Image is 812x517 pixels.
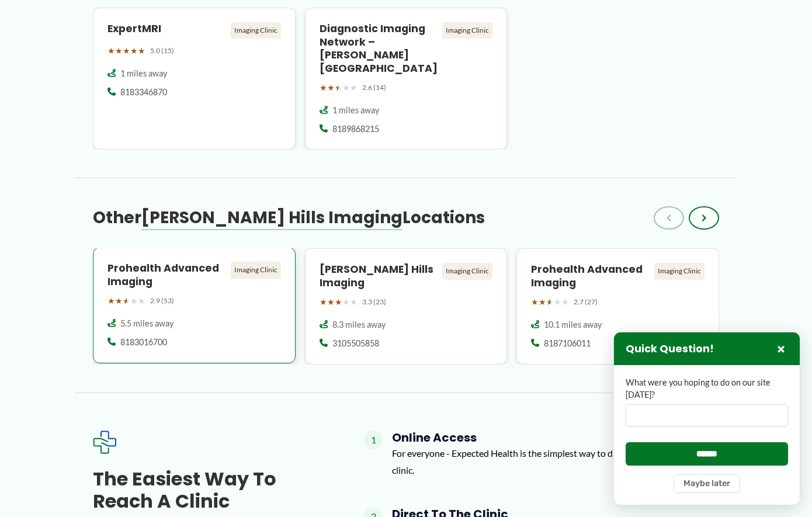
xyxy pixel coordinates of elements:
[93,8,296,150] a: ExpertMRI Imaging Clinic ★★★★★ 5.0 (15) 1 miles away 8183346870
[674,474,740,493] button: Maybe later
[442,263,492,279] div: Imaging Clinic
[332,105,379,116] span: 1 miles away
[350,294,358,310] span: ★
[332,338,379,349] span: 3105505858
[544,338,591,349] span: 8187106011
[689,206,719,230] button: ›
[342,80,350,95] span: ★
[327,80,335,95] span: ★
[561,294,569,310] span: ★
[120,86,167,98] span: 8183346870
[141,206,402,229] span: [PERSON_NAME] Hills Imaging
[130,43,138,58] span: ★
[335,294,342,310] span: ★
[231,262,281,278] div: Imaging Clinic
[539,294,546,310] span: ★
[130,293,138,308] span: ★
[305,8,508,150] a: Diagnostic Imaging Network – [PERSON_NAME][GEOGRAPHIC_DATA] Imaging Clinic ★★★★★ 2.6 (14) 1 miles...
[320,22,438,75] h4: Diagnostic Imaging Network – [PERSON_NAME][GEOGRAPHIC_DATA]
[531,294,539,310] span: ★
[150,44,174,57] span: 5.0 (15)
[554,294,561,310] span: ★
[350,80,358,95] span: ★
[107,22,226,36] h4: ExpertMRI
[123,293,130,308] span: ★
[120,336,167,348] span: 8183016700
[115,43,123,58] span: ★
[364,431,383,449] span: 1
[362,81,386,94] span: 2.6 (14)
[93,468,327,513] h3: The Easiest Way to Reach a Clinic
[531,263,650,290] h4: Prohealth Advanced Imaging
[332,319,386,331] span: 8.3 miles away
[702,211,706,225] span: ›
[654,263,705,279] div: Imaging Clinic
[516,248,719,364] a: Prohealth Advanced Imaging Imaging Clinic ★★★★★ 2.7 (27) 10.1 miles away 8187106011
[442,22,492,39] div: Imaging Clinic
[107,293,115,308] span: ★
[544,319,602,331] span: 10.1 miles away
[120,68,167,79] span: 1 miles away
[138,43,145,58] span: ★
[93,431,116,454] img: Expected Healthcare Logo
[123,43,130,58] span: ★
[115,293,123,308] span: ★
[626,342,714,356] h3: Quick Question!
[342,294,350,310] span: ★
[654,206,684,230] button: ‹
[774,342,788,356] button: Close
[335,80,342,95] span: ★
[546,294,554,310] span: ★
[327,294,335,310] span: ★
[93,248,296,364] a: Prohealth Advanced Imaging Imaging Clinic ★★★★★ 2.9 (53) 5.5 miles away 8183016700
[150,294,174,307] span: 2.9 (53)
[107,43,115,58] span: ★
[362,296,386,308] span: 3.3 (23)
[574,296,598,308] span: 2.7 (27)
[320,294,327,310] span: ★
[138,293,145,308] span: ★
[392,445,719,479] p: For everyone - Expected Health is the simplest way to digitally connect with a clinic.
[93,207,485,228] h3: Other Locations
[392,431,719,445] h4: Online Access
[231,22,281,39] div: Imaging Clinic
[320,80,327,95] span: ★
[332,123,379,135] span: 8189868215
[667,211,671,225] span: ‹
[626,377,788,401] label: What were you hoping to do on our site [DATE]?
[320,263,438,290] h4: [PERSON_NAME] Hills Imaging
[305,248,508,364] a: [PERSON_NAME] Hills Imaging Imaging Clinic ★★★★★ 3.3 (23) 8.3 miles away 3105505858
[107,262,226,289] h4: Prohealth Advanced Imaging
[120,318,173,329] span: 5.5 miles away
